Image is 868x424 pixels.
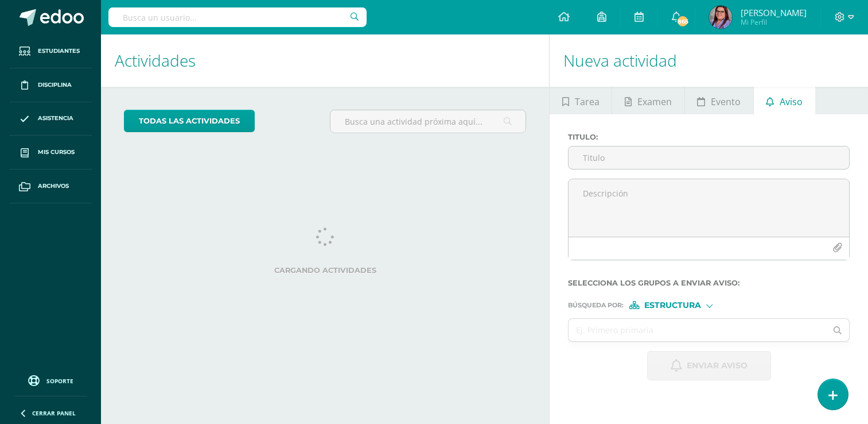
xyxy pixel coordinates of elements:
[38,182,69,191] span: Archivos
[568,302,624,309] span: Búsqueda por :
[124,110,255,132] a: todas las Actividades
[711,88,741,115] span: Evento
[612,87,684,114] a: Examen
[9,34,92,68] a: Estudiantes
[575,88,600,115] span: Tarea
[647,351,771,380] button: Enviar aviso
[569,319,826,341] input: Ej. Primero primaria
[629,301,715,309] div: [object Object]
[38,80,72,90] span: Disciplina
[568,133,850,141] label: Titulo :
[9,136,92,169] a: Mis cursos
[108,7,367,27] input: Busca un usuario...
[709,6,732,29] img: d76661cb19da47c8721aaba634ec83f7.png
[115,34,535,87] h1: Actividades
[9,102,92,136] a: Asistencia
[644,302,701,309] span: Estructura
[569,147,849,169] input: Titulo
[676,15,689,28] span: 865
[32,409,76,417] span: Cerrar panel
[124,266,526,275] label: Cargando actividades
[741,17,807,27] span: Mi Perfil
[38,47,80,56] span: Estudiantes
[38,114,73,123] span: Asistencia
[330,110,526,133] input: Busca una actividad próxima aquí...
[9,169,92,203] a: Archivos
[9,68,92,102] a: Disciplina
[568,279,850,287] label: Selecciona los grupos a enviar aviso :
[685,87,753,114] a: Evento
[687,352,748,380] span: Enviar aviso
[741,7,807,18] span: [PERSON_NAME]
[563,34,854,87] h1: Nueva actividad
[637,88,672,115] span: Examen
[550,87,612,114] a: Tarea
[780,88,803,115] span: Aviso
[754,87,815,114] a: Aviso
[38,148,75,157] span: Mis cursos
[14,372,87,388] a: Soporte
[46,377,73,385] span: Soporte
